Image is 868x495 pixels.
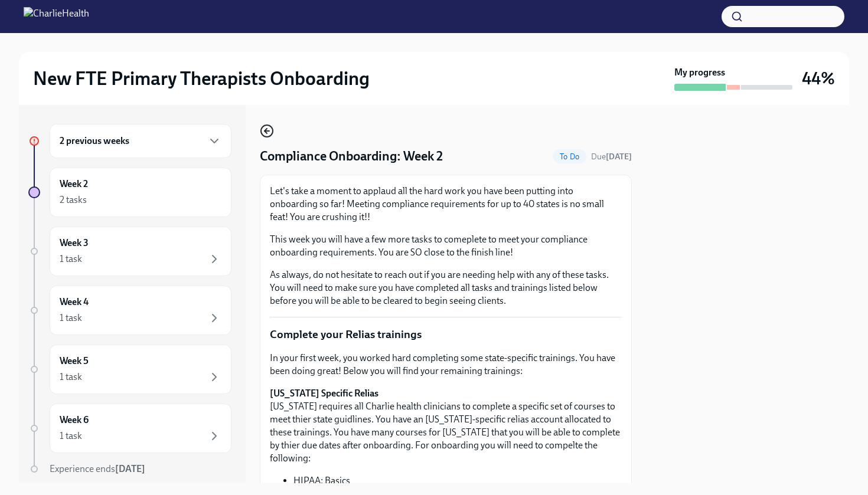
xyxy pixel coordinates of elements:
strong: My progress [674,66,725,79]
h6: Week 6 [60,414,89,427]
p: This week you will have a few more tasks to comeplete to meet your compliance onboarding requirem... [270,233,622,259]
strong: [US_STATE] Specific Relias [270,388,378,399]
h6: Week 5 [60,355,89,368]
span: To Do [553,152,586,161]
a: Week 51 task [28,345,231,394]
strong: [DATE] [115,463,145,474]
p: In your first week, you worked hard completing some state-specific trainings. You have been doing... [270,352,622,378]
h2: New FTE Primary Therapists Onboarding [33,67,370,90]
h6: Week 2 [60,178,88,191]
a: Week 22 tasks [28,168,231,217]
span: Experience ends [50,463,145,474]
div: 2 tasks [60,194,87,206]
div: 1 task [60,253,82,265]
h3: 44% [802,68,835,89]
div: 1 task [60,312,82,324]
span: August 30th, 2025 10:00 [591,151,632,162]
p: As always, do not hesitate to reach out if you are needing help with any of these tasks. You will... [270,268,622,307]
div: 2 previous weeks [50,124,231,158]
p: [US_STATE] requires all Charlie health clinicians to complete a specific set of courses to meet t... [270,387,622,465]
h6: Week 3 [60,237,89,250]
h6: Week 4 [60,296,89,309]
p: Complete your Relias trainings [270,327,622,342]
h4: Compliance Onboarding: Week 2 [260,147,443,165]
a: Week 61 task [28,404,231,453]
li: HIPAA: Basics [293,474,622,487]
p: Let's take a moment to applaud all the hard work you have been putting into onboarding so far! Me... [270,185,622,224]
div: 1 task [60,371,82,383]
a: Week 31 task [28,227,231,276]
span: Due [591,152,632,162]
a: Week 41 task [28,286,231,335]
img: CharlieHealth [24,7,89,26]
div: 1 task [60,430,82,442]
h6: 2 previous weeks [60,135,129,147]
strong: [DATE] [606,152,632,162]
